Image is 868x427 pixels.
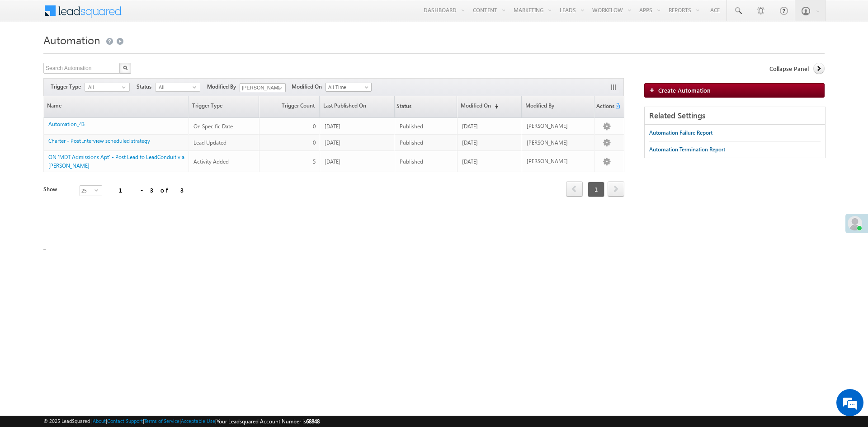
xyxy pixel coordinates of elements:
[193,139,226,146] span: Lead Updated
[137,83,155,91] span: Status
[649,145,725,154] div: Automation Termination Report
[189,96,258,117] a: Trigger Type
[649,87,658,93] img: add_icon.png
[566,181,583,197] span: prev
[458,96,521,117] a: Modified On(sorted descending)
[522,96,594,117] a: Modified By
[240,83,286,92] input: Type to Search
[193,85,200,89] span: select
[320,96,394,117] a: Last Published On
[93,418,106,424] a: About
[43,417,320,426] span: © 2025 LeadSquared | | | | |
[325,123,340,130] span: [DATE]
[400,123,423,130] span: Published
[259,96,319,117] a: Trigger Count
[122,85,129,89] span: select
[193,123,233,130] span: On Specific Date
[595,97,614,117] span: Actions
[44,96,188,117] a: Name
[649,129,712,137] div: Automation Failure Report
[649,141,725,158] a: Automation Termination Report
[325,158,340,165] span: [DATE]
[608,181,624,197] span: next
[43,33,100,47] span: Automation
[462,123,478,130] span: [DATE]
[144,418,179,424] a: Terms of Service
[123,66,127,70] img: Search
[588,182,604,197] span: 1
[313,123,316,130] span: 0
[462,139,478,146] span: [DATE]
[395,97,411,117] span: Status
[85,83,122,91] span: All
[769,65,809,73] span: Collapse Panel
[51,83,85,91] span: Trigger Type
[326,83,369,91] span: All Time
[207,83,240,91] span: Modified By
[274,84,285,93] a: Show All Items
[527,122,591,130] div: [PERSON_NAME]
[313,158,316,165] span: 5
[527,157,591,165] div: [PERSON_NAME]
[566,182,583,197] a: prev
[292,83,325,91] span: Modified On
[43,30,825,256] div: _
[325,139,340,146] span: [DATE]
[527,139,591,147] div: [PERSON_NAME]
[48,154,184,169] a: ON 'MDT Admissions Apt' - Post Lead to LeadConduit via [PERSON_NAME]
[645,107,825,125] div: Related Settings
[80,186,94,196] span: 25
[156,83,193,91] span: All
[43,185,72,193] div: Show
[48,137,150,144] a: Charter - Post Interview scheduled strategy
[181,418,215,424] a: Acceptable Use
[462,158,478,165] span: [DATE]
[649,125,712,141] a: Automation Failure Report
[217,418,320,425] span: Your Leadsquared Account Number is
[48,121,85,127] a: Automation_43
[94,188,102,192] span: select
[107,418,143,424] a: Contact Support
[119,185,184,195] div: 1 - 3 of 3
[491,103,498,110] span: (sorted descending)
[325,83,372,92] a: All Time
[193,158,229,165] span: Activity Added
[306,418,320,425] span: 68848
[608,182,624,197] a: next
[658,86,711,94] span: Create Automation
[400,158,423,165] span: Published
[313,139,316,146] span: 0
[400,139,423,146] span: Published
